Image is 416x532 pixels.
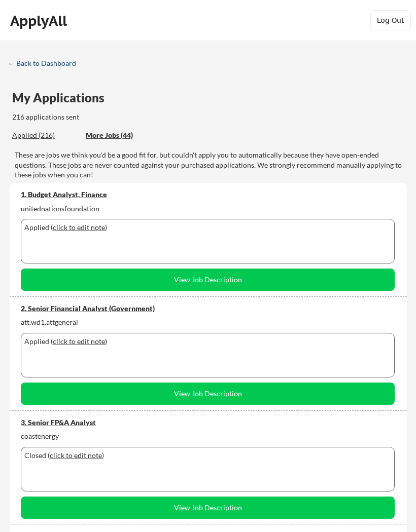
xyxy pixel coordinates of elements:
[10,12,70,29] div: ApplyAll
[21,431,395,441] div: coastenergy
[12,130,78,141] div: These are all the jobs you've been applied to so far.
[24,222,391,233] div: Applied ( )
[21,269,395,291] button: View Job Description
[21,189,395,200] div: 1. Budget Analyst, Finance
[24,450,391,461] div: Closed ( )
[12,112,209,122] div: 216 applications sent
[50,451,102,460] u: click to edit note
[15,150,407,180] div: These are jobs we think you'd be a good fit for, but couldn't apply you to automatically because ...
[86,130,160,141] div: These are job applications we think you'd be a good fit for, but couldn't apply you to automatica...
[24,336,391,347] div: Applied ( )
[21,383,395,405] button: View Job Description
[8,59,84,69] a: ← Back to Dashboard
[21,317,395,327] div: att.wd1.attgeneral
[21,497,395,519] button: View Job Description
[370,10,411,30] button: Log Out
[21,417,395,428] div: 3. Senior FP&A Analyst
[8,60,84,67] div: ← Back to Dashboard
[53,223,105,232] u: click to edit note
[21,204,395,214] div: unitednationsfoundation
[53,337,105,346] u: click to edit note
[21,303,395,314] div: 2. Senior Financial Analyst (Government)
[86,130,160,140] div: More Jobs (44)
[12,92,113,104] div: My Applications
[12,130,78,140] div: Applied (216)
